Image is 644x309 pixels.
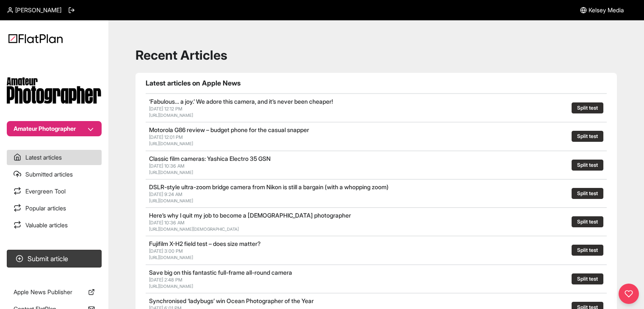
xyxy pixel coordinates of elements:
a: Motorola G86 review – budget phone for the casual snapper [149,126,309,133]
a: Submitted articles [7,167,102,182]
h1: Recent Articles [135,47,617,63]
button: Submit article [7,250,102,268]
a: Synchronised ‘ladybugs’ win Ocean Photographer of the Year [149,297,314,304]
a: [URL][DOMAIN_NAME] [149,113,193,118]
span: [DATE] 12:12 PM [149,106,182,112]
button: Split test [572,188,603,199]
a: Popular articles [7,201,102,216]
a: [URL][DOMAIN_NAME][DEMOGRAPHIC_DATA] [149,226,239,232]
a: DSLR-style ultra-zoom bridge camera from Nikon is still a bargain (with a whopping zoom) [149,183,389,190]
h1: Latest articles on Apple News [146,78,607,88]
a: [URL][DOMAIN_NAME] [149,255,193,260]
a: [URL][DOMAIN_NAME] [149,141,193,146]
span: [PERSON_NAME] [15,6,61,14]
a: ‘Fabulous… a joy.’ We adore this camera, and it’s never been cheaper! [149,98,333,105]
span: [DATE] 10:36 AM [149,163,185,169]
a: Apple News Publisher [7,284,102,300]
a: [URL][DOMAIN_NAME] [149,170,193,175]
a: Fujifilm X-H2 field test – does size matter? [149,240,261,247]
a: [PERSON_NAME] [7,6,61,14]
span: Kelsey Media [589,6,624,14]
button: Split test [572,273,603,284]
a: Latest articles [7,150,102,165]
button: Split test [572,245,603,256]
a: Classic film cameras: Yashica Electro 35 GSN [149,155,271,162]
span: [DATE] 9:24 AM [149,191,182,197]
a: Save big on this fantastic full-frame all-round camera [149,269,292,276]
a: Valuable articles [7,218,102,233]
a: [URL][DOMAIN_NAME] [149,284,193,289]
button: Amateur Photographer [7,121,102,136]
span: [DATE] 3:00 PM [149,248,183,254]
button: Split test [572,160,603,171]
a: Here’s why I quit my job to become a [DEMOGRAPHIC_DATA] photographer [149,212,351,219]
span: [DATE] 12:01 PM [149,134,183,140]
button: Split test [572,216,603,227]
a: Evergreen Tool [7,184,102,199]
span: [DATE] 2:48 PM [149,277,182,283]
span: [DATE] 10:36 AM [149,220,185,226]
button: Split test [572,131,603,142]
a: [URL][DOMAIN_NAME] [149,198,193,203]
img: Publication Logo [7,77,102,104]
button: Split test [572,102,603,113]
img: Logo [8,34,63,43]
